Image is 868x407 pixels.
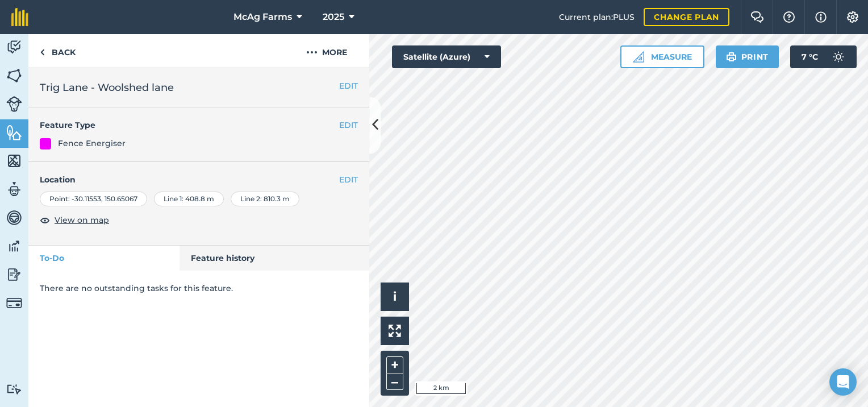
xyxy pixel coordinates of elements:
[11,8,28,26] img: fieldmargin Logo
[58,137,126,149] div: Fence Energiser
[389,325,401,337] img: Four arrows, one pointing top left, one top right, one bottom right and the last bottom left
[750,11,764,23] img: Two speech bubbles overlapping with the left bubble in the forefront
[393,289,397,304] span: i
[6,124,22,141] img: svg+xml;base64,PHN2ZyB4bWxucz0iaHR0cDovL3d3dy53My5vcmcvMjAwMC9zdmciIHdpZHRoPSI1NiIgaGVpZ2h0PSI2MC...
[339,119,358,131] button: EDIT
[829,368,857,396] div: Open Intercom Messenger
[802,45,818,68] span: 7 ° C
[40,192,147,206] div: Point : -30.11553 , 150.65067
[559,11,635,23] span: Current plan : PLUS
[6,67,22,84] img: svg+xml;base64,PHN2ZyB4bWxucz0iaHR0cDovL3d3dy53My5vcmcvMjAwMC9zdmciIHdpZHRoPSI1NiIgaGVpZ2h0PSI2MC...
[339,173,358,186] button: EDIT
[339,80,358,92] button: EDIT
[154,192,224,206] div: Line 1 : 408.8 m
[846,11,859,23] img: A cog icon
[386,356,403,373] button: +
[28,34,87,68] a: Back
[815,10,827,24] img: svg+xml;base64,PHN2ZyB4bWxucz0iaHR0cDovL3d3dy53My5vcmcvMjAwMC9zdmciIHdpZHRoPSIxNyIgaGVpZ2h0PSIxNy...
[28,246,180,271] a: To-Do
[381,283,409,311] button: i
[620,45,704,68] button: Measure
[306,45,318,59] img: svg+xml;base64,PHN2ZyB4bWxucz0iaHR0cDovL3d3dy53My5vcmcvMjAwMC9zdmciIHdpZHRoPSIyMCIgaGVpZ2h0PSIyNC...
[40,213,50,227] img: svg+xml;base64,PHN2ZyB4bWxucz0iaHR0cDovL3d3dy53My5vcmcvMjAwMC9zdmciIHdpZHRoPSIxOCIgaGVpZ2h0PSIyNC...
[180,246,370,271] a: Feature history
[6,39,22,56] img: svg+xml;base64,PD94bWwgdmVyc2lvbj0iMS4wIiBlbmNvZGluZz0idXRmLTgiPz4KPCEtLSBHZW5lcmF0b3I6IEFkb2JlIE...
[233,10,292,24] span: McAg Farms
[827,45,850,68] img: svg+xml;base64,PD94bWwgdmVyc2lvbj0iMS4wIiBlbmNvZGluZz0idXRmLTgiPz4KPCEtLSBHZW5lcmF0b3I6IEFkb2JlIE...
[6,384,22,394] img: svg+xml;base64,PD94bWwgdmVyc2lvbj0iMS4wIiBlbmNvZGluZz0idXRmLTgiPz4KPCEtLSBHZW5lcmF0b3I6IEFkb2JlIE...
[644,8,729,26] a: Change plan
[40,173,358,186] h4: Location
[40,282,358,294] p: There are no outstanding tasks for this feature.
[633,51,644,63] img: Ruler icon
[726,50,737,64] img: svg+xml;base64,PHN2ZyB4bWxucz0iaHR0cDovL3d3dy53My5vcmcvMjAwMC9zdmciIHdpZHRoPSIxOSIgaGVpZ2h0PSIyNC...
[392,45,501,68] button: Satellite (Azure)
[40,213,109,227] button: View on map
[6,209,22,226] img: svg+xml;base64,PD94bWwgdmVyc2lvbj0iMS4wIiBlbmNvZGluZz0idXRmLTgiPz4KPCEtLSBHZW5lcmF0b3I6IEFkb2JlIE...
[6,238,22,255] img: svg+xml;base64,PD94bWwgdmVyc2lvbj0iMS4wIiBlbmNvZGluZz0idXRmLTgiPz4KPCEtLSBHZW5lcmF0b3I6IEFkb2JlIE...
[6,152,22,169] img: svg+xml;base64,PHN2ZyB4bWxucz0iaHR0cDovL3d3dy53My5vcmcvMjAwMC9zdmciIHdpZHRoPSI1NiIgaGVpZ2h0PSI2MC...
[6,295,22,311] img: svg+xml;base64,PD94bWwgdmVyc2lvbj0iMS4wIiBlbmNvZGluZz0idXRmLTgiPz4KPCEtLSBHZW5lcmF0b3I6IEFkb2JlIE...
[6,266,22,283] img: svg+xml;base64,PD94bWwgdmVyc2lvbj0iMS4wIiBlbmNvZGluZz0idXRmLTgiPz4KPCEtLSBHZW5lcmF0b3I6IEFkb2JlIE...
[284,34,369,68] button: More
[386,373,403,390] button: –
[231,192,299,206] div: Line 2 : 810.3 m
[782,11,796,23] img: A question mark icon
[790,45,857,68] button: 7 °C
[40,119,339,131] h4: Feature Type
[716,45,779,68] button: Print
[6,96,22,112] img: svg+xml;base64,PD94bWwgdmVyc2lvbj0iMS4wIiBlbmNvZGluZz0idXRmLTgiPz4KPCEtLSBHZW5lcmF0b3I6IEFkb2JlIE...
[40,80,358,95] h2: Trig Lane - Woolshed lane
[55,214,109,226] span: View on map
[323,10,344,24] span: 2025
[6,181,22,198] img: svg+xml;base64,PD94bWwgdmVyc2lvbj0iMS4wIiBlbmNvZGluZz0idXRmLTgiPz4KPCEtLSBHZW5lcmF0b3I6IEFkb2JlIE...
[40,45,45,59] img: svg+xml;base64,PHN2ZyB4bWxucz0iaHR0cDovL3d3dy53My5vcmcvMjAwMC9zdmciIHdpZHRoPSI5IiBoZWlnaHQ9IjI0Ii...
